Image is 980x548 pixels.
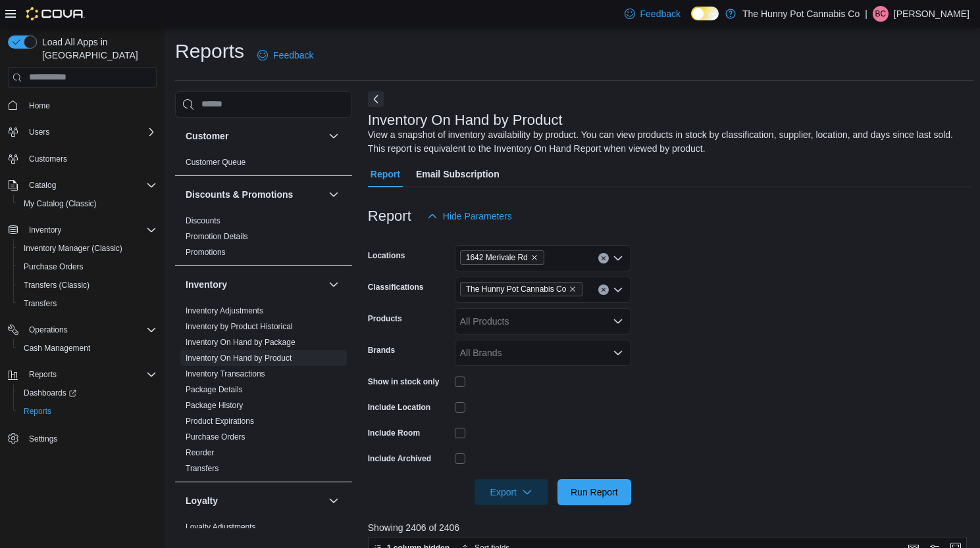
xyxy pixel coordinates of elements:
a: Inventory by Product Historical [186,322,293,331]
p: Showing 2406 of 2406 [368,521,973,534]
button: Users [3,123,162,141]
span: Dashboards [18,385,157,401]
a: Dashboards [13,384,162,402]
span: Transfers [18,296,157,311]
a: Reports [18,403,57,419]
h3: Inventory On Hand by Product [368,112,563,128]
span: Loyalty Adjustments [186,522,256,532]
a: Promotions [186,248,226,257]
span: Home [24,97,157,114]
button: Remove The Hunny Pot Cannabis Co from selection in this group [569,285,577,293]
span: Promotion Details [186,231,248,242]
span: Operations [29,325,68,335]
button: Purchase Orders [13,258,162,276]
span: Inventory [29,225,61,235]
span: Transfers [24,298,57,309]
span: Transfers (Classic) [24,280,90,290]
h3: Loyalty [186,494,218,507]
a: Product Expirations [186,417,254,426]
button: Open list of options [613,285,623,295]
label: Brands [368,345,395,355]
span: Discounts [186,216,220,226]
span: Run Report [571,486,618,499]
button: Discounts & Promotions [186,188,323,201]
button: Operations [24,322,73,338]
span: Home [29,101,50,111]
a: Reorder [186,448,214,457]
span: Settings [24,430,157,446]
button: Home [3,96,162,115]
span: Export [482,479,540,505]
label: Include Room [368,428,420,438]
span: Purchase Orders [24,262,84,272]
span: The Hunny Pot Cannabis Co [466,283,567,296]
button: Inventory [24,222,66,238]
button: Clear input [598,253,609,263]
a: Inventory Adjustments [186,306,263,315]
label: Show in stock only [368,377,440,387]
span: Inventory Manager (Classic) [24,243,122,254]
a: Transfers (Classic) [18,277,95,293]
button: Reports [13,402,162,421]
h3: Inventory [186,278,227,291]
a: Inventory Transactions [186,369,265,378]
span: Inventory Adjustments [186,306,263,316]
button: Hide Parameters [422,203,517,229]
button: Customer [326,128,342,144]
a: Dashboards [18,385,82,401]
label: Locations [368,250,405,261]
a: Customer Queue [186,158,245,167]
a: Loyalty Adjustments [186,522,256,532]
span: Users [29,127,49,137]
button: Discounts & Promotions [326,187,342,202]
button: Customers [3,149,162,168]
p: | [865,6,867,22]
span: Package Details [186,384,243,395]
a: Package Details [186,385,243,394]
span: My Catalog (Classic) [18,196,157,212]
button: Reports [3,365,162,384]
button: Transfers [13,294,162,313]
span: Transfers (Classic) [18,277,157,293]
button: Transfers (Classic) [13,276,162,294]
span: Promotions [186,247,226,258]
button: Reports [24,367,62,382]
input: Dark Mode [691,7,719,20]
h3: Report [368,208,411,224]
span: Hide Parameters [443,210,512,223]
span: Reports [18,403,157,419]
span: Customer Queue [186,157,245,168]
img: Cova [26,7,85,20]
span: Cash Management [24,343,90,354]
button: Cash Management [13,339,162,357]
span: Email Subscription [416,161,500,187]
span: Reports [24,406,51,417]
label: Include Archived [368,453,431,464]
button: Clear input [598,285,609,295]
a: My Catalog (Classic) [18,196,102,212]
a: Promotion Details [186,232,248,241]
button: My Catalog (Classic) [13,194,162,213]
a: Inventory On Hand by Package [186,338,296,347]
span: Dashboards [24,388,76,398]
button: Export [475,479,548,505]
span: Load All Apps in [GEOGRAPHIC_DATA] [37,35,157,62]
span: Customers [24,150,157,167]
a: Inventory Manager (Classic) [18,240,128,256]
div: Discounts & Promotions [175,213,352,265]
span: 1642 Merivale Rd [466,251,528,264]
button: Inventory Manager (Classic) [13,239,162,258]
span: Inventory On Hand by Product [186,353,292,363]
span: Inventory by Product Historical [186,321,293,332]
span: Cash Management [18,340,157,356]
a: Purchase Orders [186,432,245,442]
span: Catalog [29,180,56,191]
button: Run Report [557,479,631,505]
a: Discounts [186,216,220,225]
label: Products [368,313,402,324]
label: Include Location [368,402,430,413]
nav: Complex example [8,91,157,482]
h1: Reports [175,38,244,64]
span: 1642 Merivale Rd [460,250,544,265]
a: Cash Management [18,340,95,356]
